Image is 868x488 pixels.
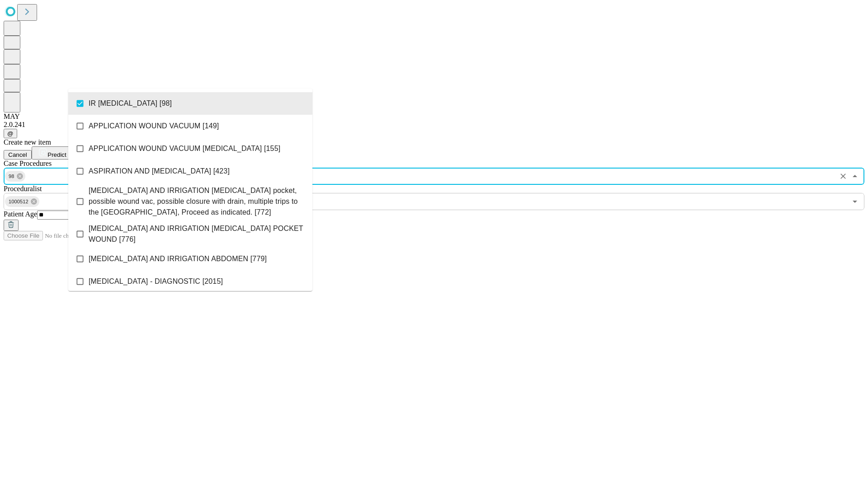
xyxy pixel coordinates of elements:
[4,210,37,218] span: Patient Age
[32,146,73,160] button: Predict
[47,151,66,158] span: Predict
[89,253,267,264] span: [MEDICAL_DATA] AND IRRIGATION ABDOMEN [779]
[4,138,51,146] span: Create new item
[5,197,32,207] span: 1000512
[849,195,861,208] button: Open
[89,276,223,287] span: [MEDICAL_DATA] - DIAGNOSTIC [2015]
[89,185,305,218] span: [MEDICAL_DATA] AND IRRIGATION [MEDICAL_DATA] pocket, possible wound vac, possible closure with dr...
[7,130,14,137] span: @
[5,171,25,182] div: 98
[837,170,849,183] button: Clear
[8,151,27,158] span: Cancel
[89,98,172,109] span: IR [MEDICAL_DATA] [98]
[5,196,39,207] div: 1000512
[4,160,52,167] span: Scheduled Procedure
[89,143,280,154] span: APPLICATION WOUND VACUUM [MEDICAL_DATA] [155]
[89,166,230,177] span: ASPIRATION AND [MEDICAL_DATA] [423]
[89,223,305,245] span: [MEDICAL_DATA] AND IRRIGATION [MEDICAL_DATA] POCKET WOUND [776]
[5,171,18,182] span: 98
[4,129,17,138] button: @
[89,121,219,131] span: APPLICATION WOUND VACUUM [149]
[849,170,861,183] button: Close
[4,185,42,192] span: Proceduralist
[4,121,864,129] div: 2.0.241
[4,150,32,160] button: Cancel
[4,113,864,121] div: MAY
